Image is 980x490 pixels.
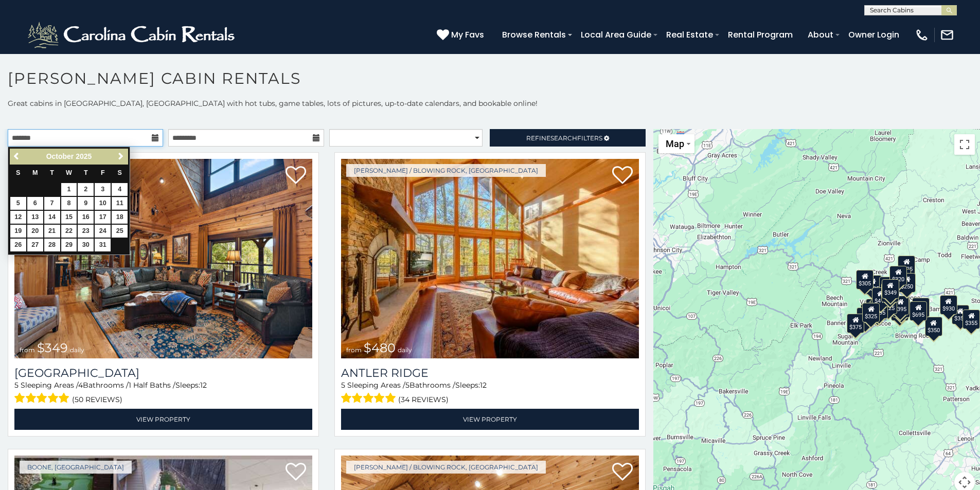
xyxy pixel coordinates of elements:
div: $350 [925,316,942,336]
button: Toggle fullscreen view [954,134,975,155]
span: 1 Half Baths / [129,380,175,390]
a: 30 [78,239,94,251]
span: October [46,152,74,160]
img: Antler Ridge [341,159,639,358]
span: Wednesday [66,169,72,176]
a: 27 [27,239,43,251]
a: [GEOGRAPHIC_DATA] [14,366,312,380]
img: White-1-2.png [26,20,239,50]
a: 21 [44,225,60,238]
span: My Favs [451,28,484,41]
div: $210 [882,282,899,302]
h3: Diamond Creek Lodge [14,366,312,380]
a: View Property [14,409,312,430]
span: Thursday [84,169,88,176]
a: 18 [112,211,128,224]
span: daily [398,346,412,354]
a: Owner Login [843,26,904,44]
div: $305 [857,269,874,289]
div: $349 [882,279,899,299]
div: $355 [952,304,969,324]
div: $410 [872,287,889,307]
div: Sleeping Areas / Bathrooms / Sleeps: [14,380,312,406]
a: 14 [44,211,60,224]
div: $565 [879,277,897,296]
a: 11 [112,197,128,210]
div: $695 [910,301,928,320]
span: Saturday [118,169,122,176]
span: (34 reviews) [398,393,449,406]
a: 16 [78,211,94,224]
span: Previous [13,152,21,160]
span: from [346,346,362,354]
span: $349 [37,340,68,355]
a: Browse Rentals [497,26,571,44]
a: 10 [95,197,111,210]
a: 12 [10,211,26,224]
span: 12 [200,380,207,390]
span: 5 [14,380,19,390]
span: 2025 [76,152,92,160]
div: $380 [912,297,930,317]
span: (50 reviews) [72,393,122,406]
span: 5 [405,380,409,390]
a: 26 [10,239,26,251]
span: 12 [480,380,487,390]
span: Friday [101,169,105,176]
a: 2 [78,183,94,196]
div: $320 [890,265,907,285]
img: phone-regular-white.png [915,28,929,42]
a: Previous [11,150,24,163]
a: View Property [341,409,639,430]
a: Rental Program [723,26,798,44]
a: Add to favorites [286,165,306,187]
a: RefineSearchFilters [490,129,645,147]
a: 24 [95,225,111,238]
span: Search [550,134,577,142]
a: Antler Ridge [341,366,639,380]
img: Diamond Creek Lodge [14,159,312,358]
a: [PERSON_NAME] / Blowing Rock, [GEOGRAPHIC_DATA] [346,164,546,177]
div: $675 [893,298,911,317]
div: $250 [899,273,916,293]
a: Next [114,150,127,163]
button: Change map style [658,134,694,153]
div: $395 [892,295,910,315]
a: 19 [10,225,26,238]
div: $330 [857,307,875,327]
div: $930 [940,295,957,314]
a: 8 [61,197,77,210]
a: 9 [78,197,94,210]
span: Refine Filters [526,134,602,142]
a: Boone, [GEOGRAPHIC_DATA] [20,461,132,474]
span: Monday [32,169,38,176]
a: Local Area Guide [576,26,656,44]
a: 3 [95,183,111,196]
a: 20 [27,225,43,238]
a: Real Estate [661,26,718,44]
a: Antler Ridge from $480 daily [341,159,639,358]
a: 4 [112,183,128,196]
span: from [20,346,35,354]
a: 13 [27,211,43,224]
a: Add to favorites [286,462,306,483]
a: 15 [61,211,77,224]
a: Add to favorites [612,462,633,483]
a: 17 [95,211,111,224]
span: 4 [78,380,83,390]
span: Sunday [16,169,20,176]
span: Tuesday [50,169,54,176]
span: Next [117,152,125,160]
a: 5 [10,197,26,210]
a: Add to favorites [612,165,633,187]
a: About [803,26,839,44]
a: 28 [44,239,60,251]
a: 1 [61,183,77,196]
div: $315 [891,301,908,320]
div: $375 [847,314,865,333]
a: My Favs [437,28,487,42]
a: 31 [95,239,111,251]
a: 6 [27,197,43,210]
span: Map [666,138,684,149]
